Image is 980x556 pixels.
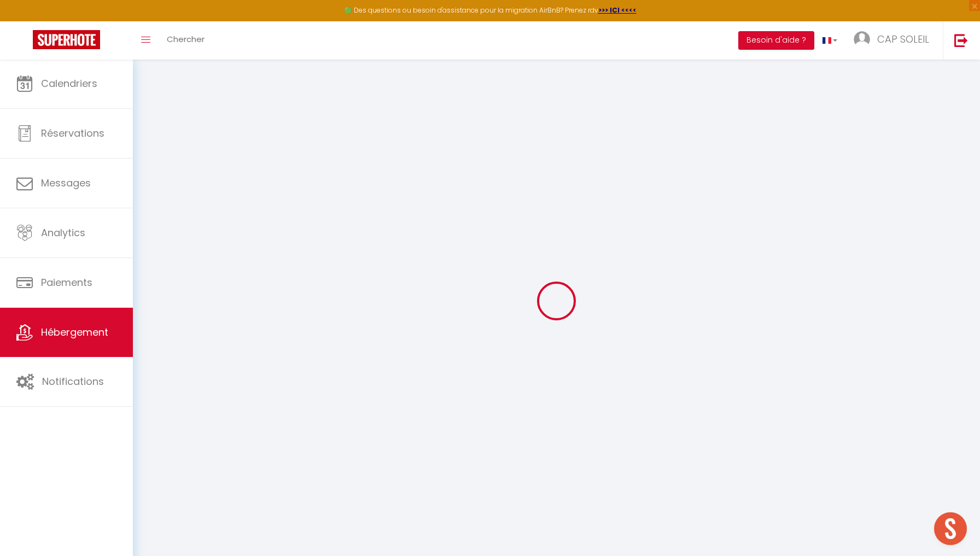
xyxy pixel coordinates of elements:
span: Analytics [41,226,85,239]
button: Besoin d'aide ? [738,31,814,50]
span: Messages [41,176,91,190]
img: logout [954,33,968,47]
a: ... CAP SOLEIL [845,21,943,60]
div: Ouvrir le chat [934,512,967,545]
span: Notifications [42,374,104,388]
span: Réservations [41,126,104,140]
img: ... [854,31,870,48]
a: Chercher [159,21,213,60]
span: Hébergement [41,325,108,339]
a: >>> ICI <<<< [598,5,637,15]
span: Calendriers [41,77,97,90]
span: CAP SOLEIL [877,32,929,46]
span: Paiements [41,276,92,289]
img: Super Booking [33,30,100,49]
span: Chercher [167,33,205,45]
